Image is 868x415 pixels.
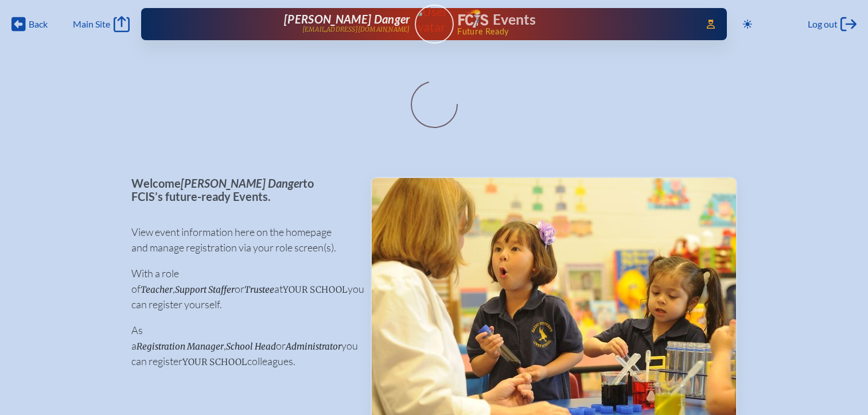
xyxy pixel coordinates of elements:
span: your school [283,284,348,295]
div: FCIS Events — Future ready [458,9,691,36]
span: [PERSON_NAME] Danger [181,176,303,190]
span: [PERSON_NAME] Danger [284,12,410,26]
p: View event information here on the homepage and manage registration via your role screen(s). [131,224,352,255]
span: your school [182,356,247,367]
span: Log out [808,18,838,30]
span: Main Site [73,18,110,30]
span: Support Staffer [175,284,235,295]
p: Welcome to FCIS’s future-ready Events. [131,177,352,203]
a: [PERSON_NAME] Danger[EMAIL_ADDRESS][DOMAIN_NAME] [178,13,410,36]
span: School Head [226,341,276,352]
span: Teacher [141,284,173,295]
p: As a , or you can register colleagues. [131,323,352,369]
p: With a role of , or at you can register yourself. [131,266,352,312]
span: Trustee [244,284,274,295]
a: Main Site [73,16,129,32]
p: [EMAIL_ADDRESS][DOMAIN_NAME] [302,26,410,33]
span: Future Ready [457,28,690,36]
span: Back [29,18,48,30]
span: Registration Manager [137,341,224,352]
img: User Avatar [410,4,458,34]
span: Administrator [286,341,341,352]
a: User Avatar [415,5,454,44]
